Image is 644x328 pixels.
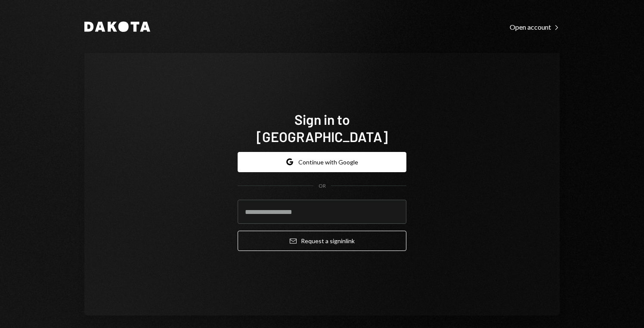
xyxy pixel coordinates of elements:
div: Open account [510,23,560,31]
div: OR [319,183,326,190]
h1: Sign in to [GEOGRAPHIC_DATA] [238,111,406,145]
a: Open account [510,22,560,31]
button: Request a signinlink [238,231,406,251]
button: Continue with Google [238,152,406,172]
